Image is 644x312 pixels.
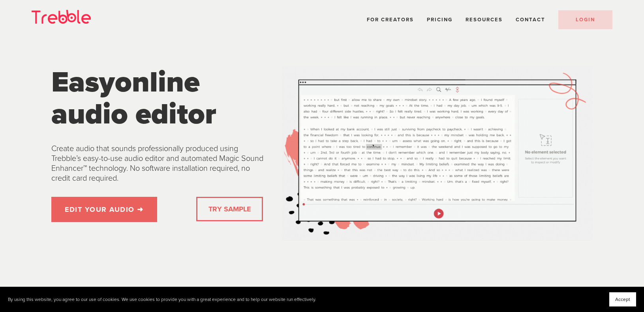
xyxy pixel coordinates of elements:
a: Contact [516,17,545,23]
p: Trusted by [165,285,479,294]
span: Accept [615,297,630,302]
p: By using this website, you agree to our use of cookies. We use cookies to provide you with a grea... [8,297,316,303]
h1: online audio editor [51,66,269,131]
a: LOGIN [558,10,612,29]
a: TRY SAMPLE [205,201,254,217]
span: Resources [466,17,503,23]
img: Trebble [32,10,91,24]
a: For Creators [367,17,414,23]
button: Accept [609,292,636,306]
a: EDIT YOUR AUDIO ➜ [51,197,157,222]
span: Easy [51,65,115,100]
a: Pricing [427,17,452,23]
span: LOGIN [576,17,595,23]
img: Trebble Audio Editor Demo Gif [282,66,592,241]
p: Create audio that sounds professionally produced using Trebble’s easy-to-use audio editor and aut... [51,144,269,183]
